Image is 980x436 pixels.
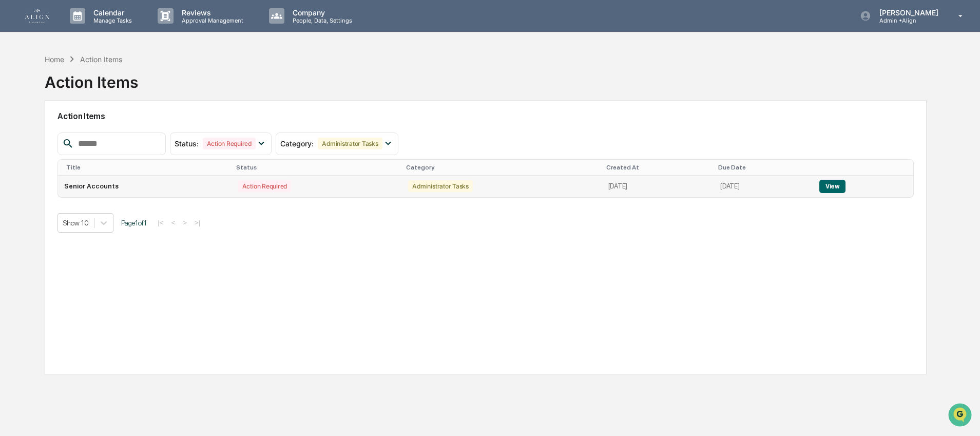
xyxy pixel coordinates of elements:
[175,139,199,148] span: Status :
[25,9,49,23] img: logo
[21,210,66,220] span: Preclearance
[174,8,248,17] p: Reviews
[871,17,944,24] p: Admin • Align
[175,82,187,94] button: Start new chat
[10,79,29,97] img: 1746055101610-c473b297-6a78-478c-a979-82029cc54cd1
[714,176,813,197] td: [DATE]
[22,79,40,97] img: 8933085812038_c878075ebb4cc5468115_72.jpg
[159,112,187,124] button: See all
[32,167,83,176] span: [PERSON_NAME]
[155,218,166,227] button: |<
[871,8,944,17] p: [PERSON_NAME]
[180,218,190,227] button: >
[284,8,357,17] p: Company
[45,55,64,64] div: Home
[21,168,29,176] img: 1746055101610-c473b297-6a78-478c-a979-82029cc54cd1
[10,231,18,239] div: 🔎
[121,219,147,227] span: Page 1 of 1
[819,180,846,193] button: View
[406,164,598,171] div: Category
[280,139,314,148] span: Category :
[6,225,69,244] a: 🔎Data Lookup
[85,8,137,17] p: Calendar
[46,89,141,97] div: We're available if you need us!
[10,114,69,122] div: Past conversations
[66,164,227,171] div: Title
[284,17,357,24] p: People, Data, Settings
[203,138,256,149] div: Action Required
[10,211,18,219] div: 🖐️
[21,230,65,240] span: Data Lookup
[947,402,975,430] iframe: Open customer support
[191,218,203,227] button: >|
[102,255,124,262] span: Pylon
[168,218,179,227] button: <
[819,182,846,190] a: View
[10,22,187,38] p: How can we help?
[318,138,382,149] div: Administrator Tasks
[85,17,137,24] p: Manage Tasks
[46,79,168,89] div: Start new chat
[57,111,914,121] h2: Action Items
[45,65,138,91] div: Action Items
[606,164,710,171] div: Created At
[85,167,89,176] span: •
[80,55,122,64] div: Action Items
[91,167,112,176] span: [DATE]
[74,211,83,219] div: 🗄️
[85,210,127,220] span: Attestations
[408,180,472,192] div: Administrator Tasks
[174,17,248,24] p: Approval Management
[6,206,70,224] a: 🖐️Preclearance
[718,164,809,171] div: Due Date
[72,254,124,262] a: Powered byPylon
[34,140,55,148] span: [DATE]
[236,164,398,171] div: Status
[238,180,291,192] div: Action Required
[58,176,232,197] td: Senior Accounts
[10,158,27,174] img: Jack Rasmussen
[70,206,131,224] a: 🗄️Attestations
[602,176,715,197] td: [DATE]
